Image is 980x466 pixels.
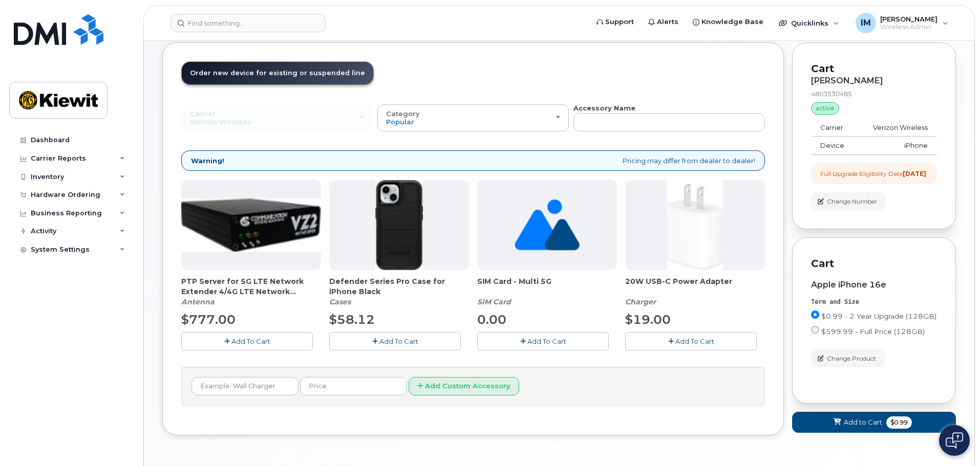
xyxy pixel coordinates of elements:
div: Term and Size [811,298,937,306]
div: active [811,102,839,115]
button: Change Number [811,192,886,210]
strong: Warning! [191,156,224,166]
button: Category Popular [377,104,569,131]
button: Add To Cart [329,332,461,350]
span: Add To Cart [675,337,714,345]
button: Add to Cart $0.99 [792,412,956,433]
span: Support [605,17,634,27]
p: Cart [811,256,937,271]
div: SIM Card - Multi 5G [477,276,617,307]
span: Order new device for existing or suspended line [190,69,365,77]
span: 0.00 [477,312,506,327]
img: apple20w.jpg [667,180,723,270]
strong: [DATE] [903,170,926,177]
span: 20W USB-C Power Adapter [625,276,765,297]
div: [PERSON_NAME] [811,76,937,85]
span: IM [861,17,871,29]
em: SIM Card [477,297,511,306]
img: no_image_found-2caef05468ed5679b831cfe6fc140e25e0c280774317ffc20a367ab7fd17291e.png [515,180,580,270]
span: Wireless Admin [880,23,938,31]
input: Find something... [171,14,326,32]
span: $19.00 [625,312,671,327]
a: Knowledge Base [686,12,771,32]
span: $777.00 [181,312,236,327]
td: iPhone [857,137,937,155]
div: Pricing may differ from dealer to dealer! [181,150,765,171]
span: Add To Cart [379,337,418,345]
em: Charger [625,297,656,306]
a: Alerts [641,12,686,32]
span: Popular [386,118,414,126]
img: Open chat [946,432,963,449]
span: Change Product [827,354,876,363]
input: Price [300,377,407,395]
span: Change Number [827,197,877,206]
td: Verizon Wireless [857,119,937,137]
span: Add to Cart [844,417,882,427]
span: PTP Server for 5G LTE Network Extender 4/4G LTE Network Extender 3 [181,276,321,297]
span: Quicklinks [791,19,828,27]
span: $599.99 - Full Price (128GB) [821,327,925,336]
div: Defender Series Pro Case for iPhone Black [329,276,469,307]
input: Example: Wall Charger [191,377,299,395]
span: Add To Cart [231,337,270,345]
a: Support [589,12,641,32]
button: Add Custom Accessory [409,377,519,396]
span: Alerts [657,17,678,27]
div: Apple iPhone 16e [811,280,937,290]
div: Full Upgrade Eligibility Date [820,169,926,178]
button: Add To Cart [477,332,609,350]
span: $58.12 [329,312,375,327]
button: Add To Cart [181,332,313,350]
input: $0.99 - 2 Year Upgrade (128GB) [811,310,819,319]
span: Add To Cart [527,337,566,345]
span: Defender Series Pro Case for iPhone Black [329,276,469,297]
span: Category [386,109,420,118]
em: Cases [329,297,351,306]
span: $0.99 - 2 Year Upgrade (128GB) [821,312,936,320]
div: Quicklinks [772,13,846,33]
td: Device [811,137,857,155]
div: 20W USB-C Power Adapter [625,276,765,307]
img: defenderiphone14.png [375,180,423,270]
td: Carrier [811,119,857,137]
div: PTP Server for 5G LTE Network Extender 4/4G LTE Network Extender 3 [181,276,321,307]
p: Cart [811,61,937,76]
button: Change Product [811,349,885,367]
input: $599.99 - Full Price (128GB) [811,326,819,334]
img: Casa_Sysem.png [181,198,321,252]
strong: Accessory Name [573,104,635,112]
span: $0.99 [886,416,912,429]
span: [PERSON_NAME] [880,15,938,23]
button: Add To Cart [625,332,757,350]
div: 4803530485 [811,90,937,98]
span: Knowledge Base [701,17,763,27]
div: Ivette Michel [848,13,955,33]
em: Antenna [181,297,215,306]
span: SIM Card - Multi 5G [477,276,617,297]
